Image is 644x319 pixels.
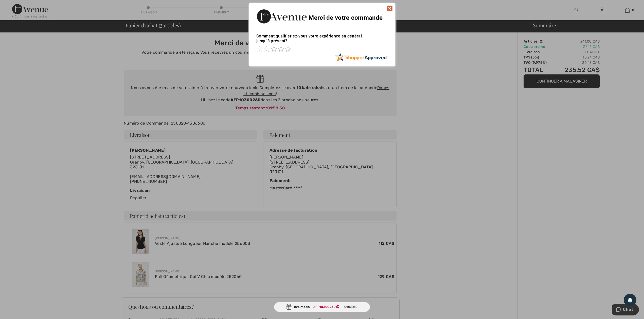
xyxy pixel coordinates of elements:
[256,8,307,25] img: Merci de votre commande
[287,304,292,310] img: Gift.svg
[313,305,335,309] ins: AFP1030026D
[11,4,22,8] span: Chat
[309,14,383,21] span: Merci de votre commande
[274,302,370,312] div: 10% rabais :
[344,305,357,309] span: 01:58:50
[387,5,393,11] img: x
[256,29,388,53] div: Comment qualifieriez-vous votre expérience en général jusqu'à présent?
